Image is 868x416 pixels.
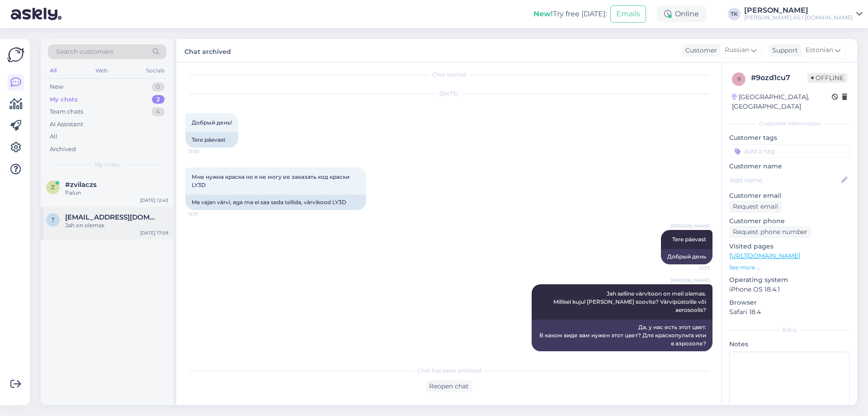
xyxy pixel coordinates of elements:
p: Customer tags [729,133,850,143]
span: My chats [95,161,119,169]
p: Operating system [729,275,850,285]
b: New! [533,10,553,18]
span: t [52,216,55,223]
span: 9 [737,76,741,82]
div: All [50,132,57,141]
p: Safari 18.4 [729,307,850,317]
div: 2 [152,95,165,104]
button: Emails [610,5,646,23]
div: Support [769,46,798,55]
span: z [51,184,55,191]
div: Team chats [50,107,83,116]
span: Tere päevast [672,236,706,243]
div: Ma vajan värvi, aga ma ei saa seda tellida, värvikood LY3D [185,195,366,210]
div: [GEOGRAPHIC_DATA], [GEOGRAPHIC_DATA] [732,92,832,111]
div: Request phone number [729,226,811,238]
div: 0 [151,82,165,91]
div: Tere päevast [185,132,238,148]
div: Archived [50,145,76,154]
span: [PERSON_NAME] [671,277,710,284]
div: [PERSON_NAME] [744,7,853,14]
span: Estonian [806,45,833,55]
div: [DATE] 17:09 [140,230,168,236]
span: #zvilaczs [65,181,97,189]
div: All [48,65,58,77]
div: Customer information [729,120,850,128]
div: Jah on olemas [65,221,168,230]
div: TK [728,8,741,20]
p: Customer name [729,162,850,171]
p: iPhone OS 18.4.1 [729,285,850,294]
div: New [50,82,63,91]
span: 12:31 [188,210,222,217]
div: Palun [65,189,168,197]
div: Online [657,6,706,22]
input: Add name [730,175,840,185]
span: tkacukaleksandr@602gmail.com [65,213,159,221]
a: [PERSON_NAME][PERSON_NAME] AS / [DOMAIN_NAME] [744,7,863,21]
div: [DATE] [185,90,712,98]
div: Customer [682,46,717,55]
div: Socials [144,65,166,77]
div: My chats [50,95,78,104]
p: See more ... [729,263,850,272]
p: Visited pages [729,242,850,251]
span: Добрый день! [192,119,232,126]
input: Add a tag [729,144,850,158]
p: Customer phone [729,216,850,226]
div: AI Assistant [50,120,83,129]
div: # 9ozd1cu7 [751,72,807,83]
span: Russian [725,45,749,55]
a: [URL][DOMAIN_NAME] [729,252,800,260]
span: 12:33 [676,265,710,272]
p: Customer email [729,191,850,201]
div: Try free [DATE]: [533,9,607,19]
p: Browser [729,298,850,307]
p: Notes [729,339,850,349]
div: Request email [729,201,782,213]
label: Chat archived [184,44,231,57]
div: Chat started [185,71,712,79]
div: Добрый день [661,249,712,264]
div: Reopen chat [425,380,472,392]
span: Мне нужна краска но я не могу ее заказать код краски LY3D [192,173,351,188]
div: 4 [151,107,165,116]
div: Да, у нас есть этот цвет. В каком виде вам нужен этот цвет? Для краскопульта или в аэрозоле? [532,320,712,351]
div: Extra [729,326,850,334]
img: Askly Logo [7,46,24,63]
span: 12:30 [188,148,222,155]
span: Search customers [56,47,113,57]
span: Chat has been archived [417,367,481,375]
span: [PERSON_NAME] [671,223,710,230]
span: Offline [807,73,847,83]
span: Jah selline värvitoon on meil olemas. Millisel kujul [PERSON_NAME] soovite? Värvipüstolile või ae... [553,290,708,313]
div: [PERSON_NAME] AS / [DOMAIN_NAME] [744,14,853,21]
div: [DATE] 12:43 [140,197,168,204]
span: 12:34 [676,352,710,359]
div: Web [94,65,109,77]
